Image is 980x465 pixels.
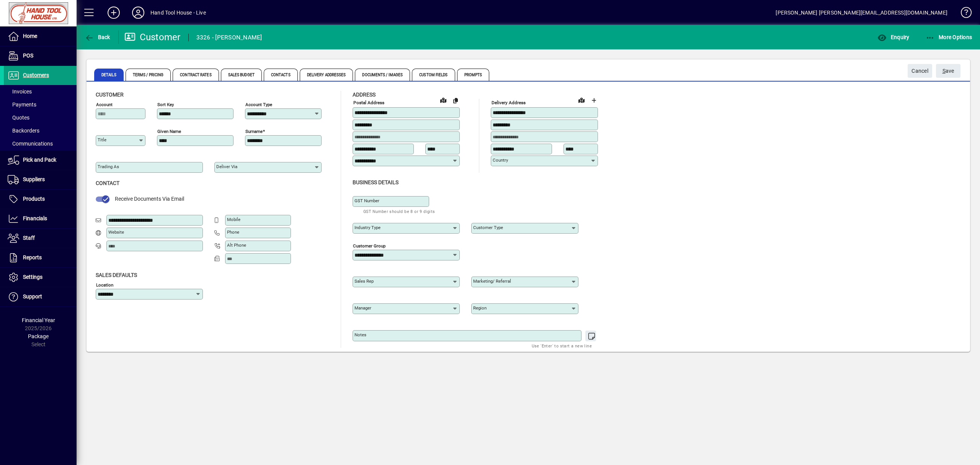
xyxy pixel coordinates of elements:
[936,64,960,78] button: Save
[85,34,110,40] span: Back
[877,34,909,40] span: Enquiry
[108,229,124,235] mat-label: Website
[173,69,219,81] span: Contract Rates
[8,141,53,147] span: Communications
[157,102,174,107] mat-label: Sort key
[942,68,946,74] span: S
[354,278,374,284] mat-label: Sales rep
[532,341,592,350] mat-hint: Use 'Enter' to start a new line
[83,30,112,44] button: Back
[412,69,455,81] span: Custom Fields
[23,72,49,78] span: Customers
[8,115,29,121] span: Quotes
[126,69,171,81] span: Terms / Pricing
[575,94,588,106] a: View on map
[22,317,55,323] span: Financial Year
[300,69,353,81] span: Delivery Addresses
[23,215,47,221] span: Financials
[227,242,246,248] mat-label: Alt Phone
[457,69,490,81] span: Prompts
[4,137,77,150] a: Communications
[23,274,42,280] span: Settings
[4,248,77,267] a: Reports
[115,196,184,202] span: Receive Documents Via Email
[216,164,237,169] mat-label: Deliver via
[776,7,947,19] div: [PERSON_NAME] [PERSON_NAME][EMAIL_ADDRESS][DOMAIN_NAME]
[96,92,124,98] span: Customer
[924,30,974,44] button: More Options
[437,94,449,106] a: View on map
[4,209,77,228] a: Financials
[196,31,262,44] div: 3326 - [PERSON_NAME]
[28,333,49,339] span: Package
[245,102,272,107] mat-label: Account Type
[449,94,462,106] button: Copy to Delivery address
[23,235,35,241] span: Staff
[23,254,42,260] span: Reports
[354,198,379,203] mat-label: GST Number
[4,85,77,98] a: Invoices
[875,30,911,44] button: Enquiry
[354,225,381,230] mat-label: Industry type
[911,65,928,77] span: Cancel
[493,157,508,163] mat-label: Country
[4,229,77,248] a: Staff
[4,98,77,111] a: Payments
[4,151,77,170] a: Pick and Pack
[77,30,119,44] app-page-header-button: Back
[4,268,77,287] a: Settings
[23,52,33,59] span: POS
[4,124,77,137] a: Backorders
[354,305,371,311] mat-label: Manager
[150,7,206,19] div: Hand Tool House - Live
[926,34,972,40] span: More Options
[473,225,503,230] mat-label: Customer type
[101,6,126,20] button: Add
[4,287,77,306] a: Support
[8,128,39,134] span: Backorders
[4,170,77,189] a: Suppliers
[157,129,181,134] mat-label: Given name
[355,69,410,81] span: Documents / Images
[4,111,77,124] a: Quotes
[23,196,45,202] span: Products
[96,180,119,186] span: Contact
[23,157,56,163] span: Pick and Pack
[221,69,262,81] span: Sales Budget
[4,27,77,46] a: Home
[4,190,77,209] a: Products
[908,64,932,78] button: Cancel
[8,102,36,108] span: Payments
[353,179,399,185] span: Business details
[4,46,77,65] a: POS
[353,243,385,248] mat-label: Customer group
[23,176,45,182] span: Suppliers
[96,102,113,107] mat-label: Account
[126,6,150,20] button: Profile
[354,332,366,337] mat-label: Notes
[942,65,954,77] span: ave
[473,305,487,311] mat-label: Region
[96,272,137,278] span: Sales defaults
[94,69,124,81] span: Details
[8,88,32,95] span: Invoices
[227,217,240,222] mat-label: Mobile
[473,278,511,284] mat-label: Marketing/ Referral
[23,33,37,39] span: Home
[955,2,970,26] a: Knowledge Base
[227,229,239,235] mat-label: Phone
[353,92,376,98] span: Address
[124,31,181,43] div: Customer
[264,69,298,81] span: Contacts
[96,282,113,287] mat-label: Location
[23,293,42,300] span: Support
[363,207,435,216] mat-hint: GST Number should be 8 or 9 digits
[98,164,119,169] mat-label: Trading as
[245,129,263,134] mat-label: Surname
[98,137,106,142] mat-label: Title
[588,94,600,106] button: Choose address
